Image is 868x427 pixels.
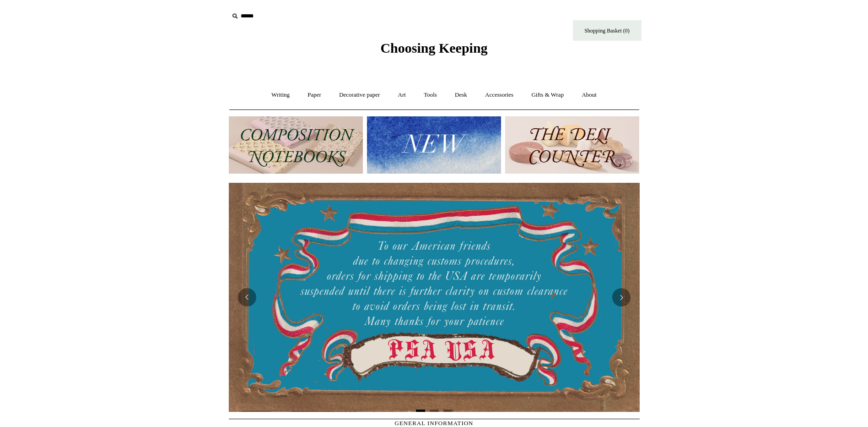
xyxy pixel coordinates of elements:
a: Decorative paper [331,83,388,107]
img: New.jpg__PID:f73bdf93-380a-4a35-bcfe-7823039498e1 [367,116,501,174]
a: Writing [263,83,298,107]
img: The Deli Counter [505,116,639,174]
a: About [573,83,605,107]
a: Accessories [477,83,522,107]
a: Desk [447,83,475,107]
a: Art [390,83,414,107]
a: Choosing Keeping [380,48,487,54]
button: Previous [238,288,256,307]
img: USA PSA .jpg__PID:33428022-6587-48b7-8b57-d7eefc91f15a [229,183,640,412]
span: Choosing Keeping [380,40,487,55]
button: Page 3 [443,410,453,412]
img: 202302 Composition ledgers.jpg__PID:69722ee6-fa44-49dd-a067-31375e5d54ec [229,116,363,174]
a: Gifts & Wrap [523,83,572,107]
span: GENERAL INFORMATION [395,420,474,427]
a: Shopping Basket (0) [573,20,642,41]
button: Next [612,288,631,307]
button: Page 2 [430,410,439,412]
button: Page 1 [416,410,425,412]
a: Tools [415,83,445,107]
a: Paper [299,83,329,107]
